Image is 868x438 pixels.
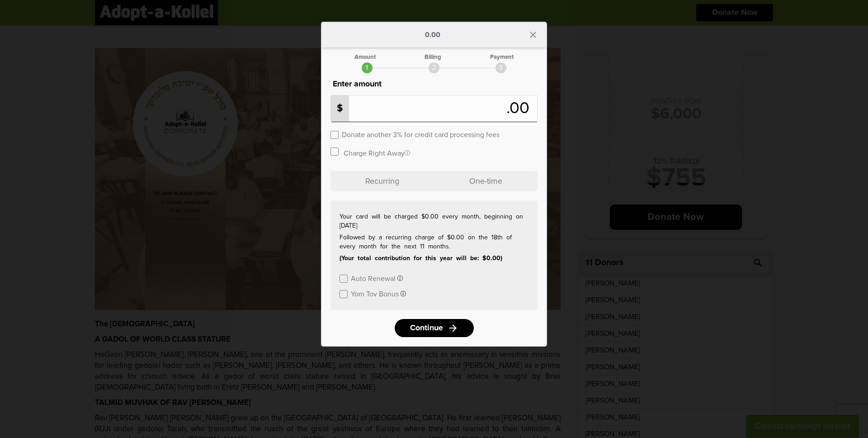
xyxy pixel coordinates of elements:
[331,95,349,122] p: $
[340,254,528,263] p: (Your total contribution for this year will be: $0.00)
[340,212,528,230] p: Your card will be charged $0.00 every month, beginning on [DATE]
[395,319,474,337] a: Continuearrow_forward
[425,31,440,38] p: 0.00
[410,324,443,332] span: Continue
[344,148,410,157] label: Charge Right Away
[354,54,376,60] div: Amount
[330,171,434,191] p: Recurring
[528,29,538,40] i: close
[448,323,458,333] i: arrow_forward
[425,54,441,60] div: Billing
[490,54,514,60] div: Payment
[434,171,538,191] p: One-time
[506,100,534,117] span: .00
[340,233,528,251] p: Followed by a recurring charge of $0.00 on the 18th of every month for the next 11 months.
[495,62,506,73] div: 3
[351,289,406,298] button: Yom Tov Bonus
[342,130,500,138] label: Donate another 3% for credit card processing fees
[351,274,403,282] button: Auto Renewal
[429,62,439,73] div: 2
[330,78,538,90] p: Enter amount
[351,274,396,282] label: Auto Renewal
[362,62,373,73] div: 1
[351,289,399,298] label: Yom Tov Bonus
